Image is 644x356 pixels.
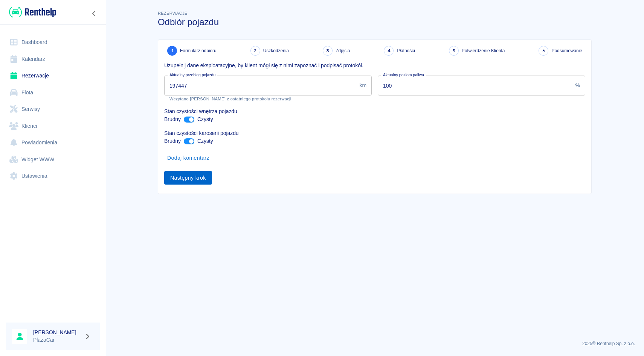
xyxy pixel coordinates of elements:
span: 5 [452,47,455,55]
span: 6 [542,47,545,55]
p: % [575,82,580,89]
a: Widget WWW [6,151,100,168]
h6: [PERSON_NAME] [33,329,81,336]
p: Czysty [197,115,213,123]
p: 2025 © Renthelp Sp. z o.o. [114,340,635,347]
span: Rezerwacje [158,11,187,15]
p: Brudny [164,115,181,123]
button: Zwiń nawigację [89,9,100,18]
p: Stan czystości wnętrza pojazdu [164,108,585,115]
a: Klienci [6,118,100,135]
span: Formularz odbioru [180,47,217,54]
p: Brudny [164,137,181,145]
img: Renthelp logo [9,6,56,18]
span: Płatności [397,47,415,54]
span: 3 [326,47,329,55]
a: Ustawienia [6,168,100,185]
span: Podsumowanie [551,47,582,54]
a: Rezerwacje [6,67,100,84]
a: Renthelp logo [6,6,56,18]
button: Następny krok [164,171,212,185]
label: Aktualny poziom paliwa [383,72,424,78]
span: 2 [254,47,256,55]
a: Powiadomienia [6,134,100,151]
a: Kalendarz [6,51,100,68]
span: Zdjęcia [336,47,350,54]
label: Aktualny przebieg pojazdu [169,72,215,78]
p: Czysty [197,137,213,145]
p: Uzupełnij dane eksploatacyjne, by klient mógł się z nimi zapoznać i podpisać protokół. [164,62,585,70]
p: PlazaCar [33,336,81,344]
span: Uszkodzenia [263,47,289,54]
span: Potwierdzenie Klienta [462,47,505,54]
a: Serwisy [6,101,100,118]
a: Dashboard [6,34,100,51]
p: km [359,82,366,89]
p: Stan czystości karoserii pojazdu [164,129,585,137]
button: Dodaj komentarz [164,151,212,165]
span: 1 [171,47,173,55]
a: Flota [6,84,100,101]
h3: Odbiór pojazdu [158,17,592,27]
p: Wczytano [PERSON_NAME] z ostatniego protokołu rezerwacji [169,97,366,101]
span: 4 [388,47,391,55]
